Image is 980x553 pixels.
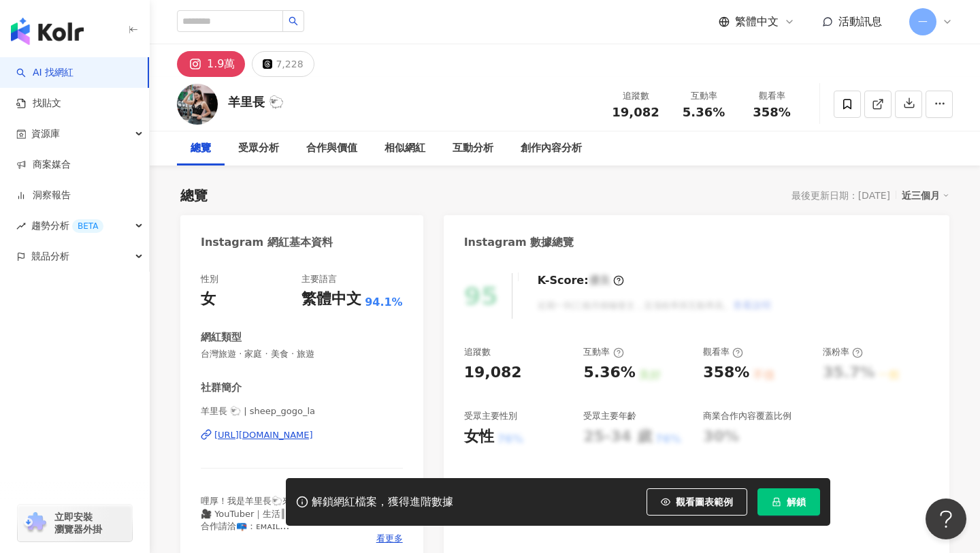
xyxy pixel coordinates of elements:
[676,496,733,507] span: 觀看圖表範例
[201,429,403,441] a: [URL][DOMAIN_NAME]
[306,140,357,157] div: 合作與價值
[791,190,890,201] div: 最後更新日期：[DATE]
[18,505,132,541] a: chrome extension立即安裝 瀏覽器外掛
[610,89,661,103] div: 追蹤數
[753,106,791,119] span: 358%
[683,106,725,119] span: 5.36%
[22,512,48,534] img: chrome extension
[464,362,522,383] div: 19,082
[735,14,779,29] span: 繁體中文
[238,140,279,157] div: 受眾分析
[464,235,574,250] div: Instagram 數據總覽
[376,533,403,545] span: 看更多
[538,273,624,288] div: K-Score :
[201,348,403,360] span: 台灣旅遊 · 家庭 · 美食 · 旅遊
[207,54,235,74] div: 1.9萬
[11,18,84,45] img: logo
[31,118,60,149] span: 資源庫
[72,219,103,233] div: BETA
[228,93,284,110] div: 羊里長 🐑
[276,54,303,74] div: 7,228
[201,405,403,417] span: 羊里長 🐑 | sheep_gogo_la
[902,187,949,204] div: 近三個月
[757,488,820,516] button: 解鎖
[31,241,69,272] span: 競品分析
[191,140,211,157] div: 總覽
[838,15,882,28] span: 活動訊息
[16,97,61,110] a: 找貼文
[201,330,242,345] div: 網紅類型
[201,289,216,310] div: 女
[201,273,218,285] div: 性別
[16,66,73,80] a: searchAI 找網紅
[252,51,314,77] button: 7,228
[16,221,26,231] span: rise
[787,496,806,507] span: 解鎖
[365,295,403,310] span: 94.1%
[464,346,491,358] div: 追蹤數
[918,14,928,29] span: 一
[301,273,337,285] div: 主要語言
[177,84,218,125] img: KOL Avatar
[678,89,730,103] div: 互動率
[177,51,245,77] button: 1.9萬
[464,410,517,422] div: 受眾主要性別
[180,186,208,205] div: 總覽
[201,381,242,395] div: 社群簡介
[612,105,659,119] span: 19,082
[31,210,103,241] span: 趨勢分析
[54,511,102,535] span: 立即安裝 瀏覽器外掛
[583,362,635,383] div: 5.36%
[583,346,623,358] div: 互動率
[301,289,361,310] div: 繁體中文
[703,346,743,358] div: 觀看率
[464,426,494,447] div: 女性
[16,189,71,202] a: 洞察報告
[703,410,791,422] div: 商業合作內容覆蓋比例
[385,140,425,157] div: 相似網紅
[772,497,781,507] span: lock
[289,16,298,26] span: search
[647,488,747,516] button: 觀看圖表範例
[312,495,453,509] div: 解鎖網紅檔案，獲得進階數據
[453,140,493,157] div: 互動分析
[746,89,798,103] div: 觀看率
[16,158,71,172] a: 商案媒合
[214,429,313,441] div: [URL][DOMAIN_NAME]
[823,346,863,358] div: 漲粉率
[703,362,749,383] div: 358%
[583,410,636,422] div: 受眾主要年齡
[201,235,333,250] div: Instagram 網紅基本資料
[521,140,582,157] div: 創作內容分析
